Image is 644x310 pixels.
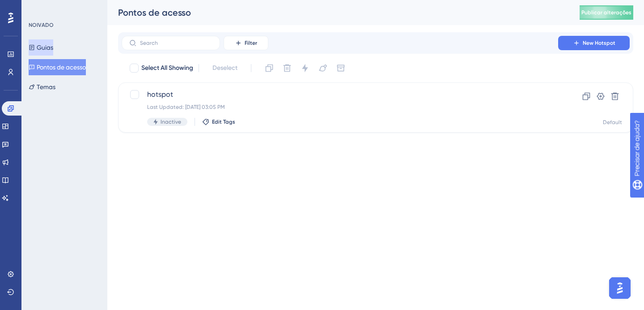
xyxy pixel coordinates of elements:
[21,4,77,11] font: Precisar de ajuda?
[37,83,55,90] font: Temas
[558,36,630,50] button: New Hotspot
[603,119,622,126] div: Default
[29,39,53,56] button: Guias
[37,64,86,71] font: Pontos de acesso
[118,7,191,18] font: Pontos de acesso
[581,9,631,16] font: Publicar alterações
[147,103,533,111] div: Last Updated: [DATE] 03:05 PM
[212,63,237,73] span: Deselect
[29,79,55,95] button: Temas
[37,44,53,51] font: Guias
[161,118,181,125] span: Inactive
[583,39,615,47] span: New Hotspot
[580,5,633,20] button: Publicar alterações
[245,39,257,47] span: Filter
[141,63,193,73] span: Select All Showing
[29,22,54,28] font: NOIVADO
[202,118,235,125] button: Edit Tags
[606,275,633,301] iframe: Iniciador do Assistente de IA do UserGuiding
[204,60,246,76] button: Deselect
[140,40,212,46] input: Search
[224,36,268,50] button: Filter
[212,118,235,125] span: Edit Tags
[29,59,86,75] button: Pontos de acesso
[147,89,533,100] span: hotspot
